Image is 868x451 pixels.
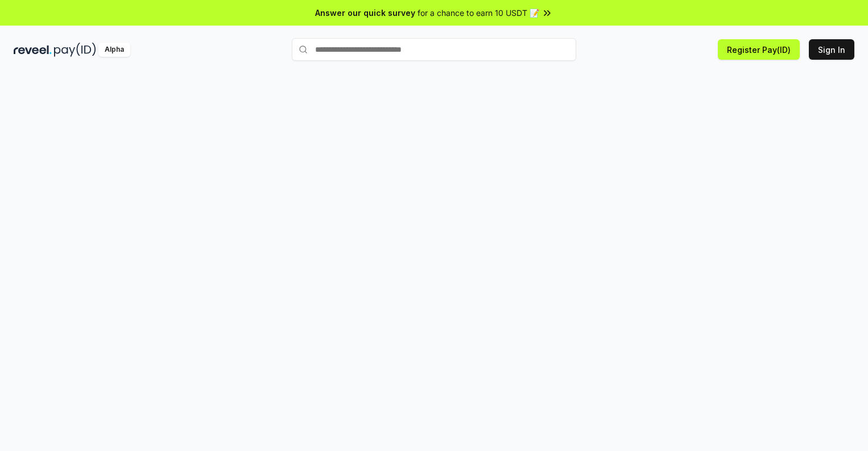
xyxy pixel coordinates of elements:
[14,43,52,57] img: reveel_dark
[718,39,800,60] button: Register Pay(ID)
[54,43,96,57] img: pay_id
[98,43,130,57] div: Alpha
[418,7,539,19] span: for a chance to earn 10 USDT 📝
[315,7,415,19] span: Answer our quick survey
[809,39,854,60] button: Sign In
